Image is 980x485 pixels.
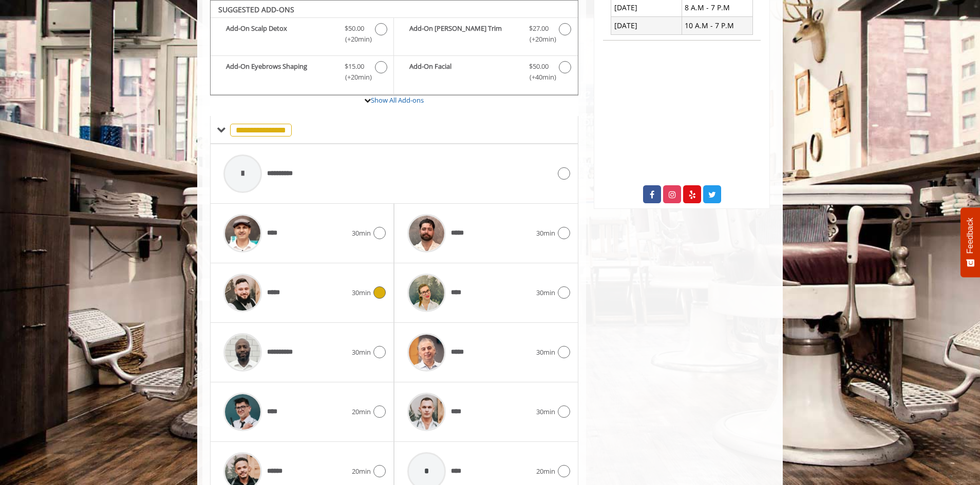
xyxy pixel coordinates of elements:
span: 30min [536,347,555,358]
a: Show All Add-ons [371,95,424,105]
span: (+40min ) [523,72,554,83]
span: 20min [352,406,371,417]
b: Add-On Eyebrows Shaping [226,61,334,83]
label: Add-On Beard Trim [399,23,572,47]
label: Add-On Facial [399,61,572,85]
span: (+20min ) [523,34,554,45]
td: [DATE] [611,17,682,34]
span: 30min [352,228,371,239]
b: Add-On Scalp Detox [226,23,334,45]
b: Add-On [PERSON_NAME] Trim [409,23,518,45]
span: 30min [536,406,555,417]
span: $27.00 [529,23,549,34]
button: Feedback - Show survey [960,207,980,277]
b: SUGGESTED ADD-ONS [218,5,294,14]
span: 20min [536,466,555,477]
span: 30min [352,287,371,298]
span: (+20min ) [340,34,370,45]
b: Add-On Facial [409,61,518,83]
span: $15.00 [345,61,364,72]
span: $50.00 [345,23,364,34]
label: Add-On Scalp Detox [216,23,388,47]
span: $50.00 [529,61,549,72]
span: 30min [536,287,555,298]
span: 20min [352,466,371,477]
span: 30min [352,347,371,358]
span: 30min [536,228,555,239]
span: Feedback [966,218,975,254]
td: 10 A.M - 7 P.M [682,17,752,34]
span: (+20min ) [340,72,370,83]
label: Add-On Eyebrows Shaping [216,61,388,85]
